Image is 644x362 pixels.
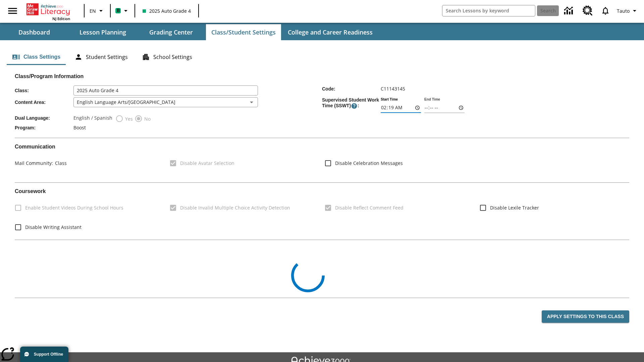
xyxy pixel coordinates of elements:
button: Class/Student Settings [206,24,281,40]
span: Enable Student Videos During School Hours [25,204,123,211]
button: Open side menu [3,1,22,21]
button: Language: EN, Select a language [87,5,108,17]
span: C11143145 [381,85,405,92]
button: College and Career Readiness [282,24,378,40]
div: Class Collections [15,245,629,292]
input: Class [73,85,258,96]
button: Grading Center [138,24,205,40]
span: Boost [73,124,86,131]
span: Content Area : [15,100,73,105]
div: Class/Student Settings [7,49,637,65]
div: Class/Program Information [15,79,629,132]
button: Apply Settings to this Class [542,310,629,323]
span: Mail Community : [15,160,53,166]
div: Home [26,2,70,21]
a: Resource Center, Will open in new tab [579,2,597,20]
button: Supervised Student Work Time is the timeframe when students can take LevelSet and when lessons ar... [351,103,358,109]
label: Start Time [381,97,398,102]
span: EN [90,7,96,14]
span: Support Offline [34,352,63,357]
label: English / Spanish [73,115,112,123]
span: B [117,6,120,15]
span: Code : [322,86,381,92]
div: Coursework [15,188,629,234]
span: 2025 Auto Grade 4 [143,7,191,14]
h2: Course work [15,188,629,194]
span: Disable Writing Assistant [25,224,82,231]
button: Boost Class color is mint green. Change class color [113,5,132,17]
button: Class Settings [7,49,66,65]
span: Disable Invalid Multiple Choice Activity Detection [180,204,290,211]
span: Disable Avatar Selection [180,160,234,167]
button: School Settings [137,49,198,65]
button: Dashboard [1,24,68,40]
button: Support Offline [20,347,68,362]
a: Home [26,3,70,16]
input: search field [442,5,535,16]
label: End Time [424,97,440,102]
span: Dual Language : [15,115,73,121]
button: Profile/Settings [614,5,641,17]
span: Disable Lexile Tracker [490,204,539,211]
button: Lesson Planning [69,24,136,40]
span: Class : [15,88,73,93]
span: Yes [123,115,133,122]
div: English Language Arts/[GEOGRAPHIC_DATA] [73,97,258,107]
a: Notifications [597,2,614,19]
span: Supervised Student Work Time (SSWT) : [322,97,381,109]
h2: Class/Program Information [15,73,629,79]
span: Disable Reflect Comment Feed [335,204,404,211]
span: Class [53,160,67,166]
h2: Communication [15,143,629,150]
button: Student Settings [69,49,133,65]
a: Data Center [560,2,579,20]
span: Program : [15,125,73,130]
div: Communication [15,143,629,177]
span: NJ Edition [52,16,70,21]
span: Disable Celebration Messages [335,160,403,167]
span: Tauto [617,7,630,14]
span: No [143,115,151,122]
